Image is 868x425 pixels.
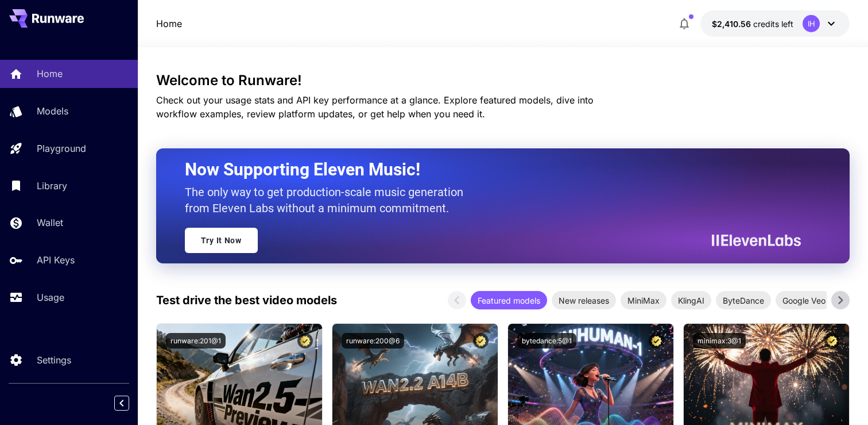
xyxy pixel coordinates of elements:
[156,72,850,89] h3: Welcome to Runware!
[716,294,771,307] span: ByteDance
[716,291,771,309] div: ByteDance
[114,396,129,411] button: Collapse sidebar
[471,291,547,309] div: Featured models
[123,393,138,413] div: Collapse sidebar
[37,104,68,118] p: Models
[776,294,832,307] span: Google Veo
[156,17,182,30] nav: breadcrumb
[693,333,746,349] button: minimax:3@1
[297,333,313,349] button: Certified Model – Vetted for best performance and includes a commercial license.
[166,333,226,349] button: runware:201@1
[621,294,666,307] span: MiniMax
[649,333,664,349] button: Certified Model – Vetted for best performance and includes a commercial license.
[552,294,616,307] span: New releases
[37,141,86,155] p: Playground
[776,291,832,309] div: Google Veo
[753,19,793,29] span: credits left
[621,291,666,309] div: MiniMax
[156,17,182,30] a: Home
[185,228,258,253] a: Try It Now
[37,353,71,367] p: Settings
[185,159,792,181] h2: Now Supporting Eleven Music!
[37,67,63,81] p: Home
[671,294,711,307] span: KlingAI
[473,333,489,349] button: Certified Model – Vetted for best performance and includes a commercial license.
[185,184,472,216] p: The only way to get production-scale music generation from Eleven Labs without a minimum commitment.
[471,294,547,307] span: Featured models
[37,216,63,229] p: Wallet
[700,10,850,37] button: $2,410.55674IH
[156,94,594,120] span: Check out your usage stats and API key performance at a glance. Explore featured models, dive int...
[37,179,67,193] p: Library
[803,15,820,32] div: IH
[712,18,793,30] div: $2,410.55674
[712,19,753,29] span: $2,410.56
[811,370,868,425] iframe: Chat Widget
[342,333,404,349] button: runware:200@6
[517,333,576,349] button: bytedance:5@1
[671,291,711,309] div: KlingAI
[156,292,337,309] p: Test drive the best video models
[37,253,75,267] p: API Keys
[824,333,840,349] button: Certified Model – Vetted for best performance and includes a commercial license.
[552,291,616,309] div: New releases
[37,290,64,304] p: Usage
